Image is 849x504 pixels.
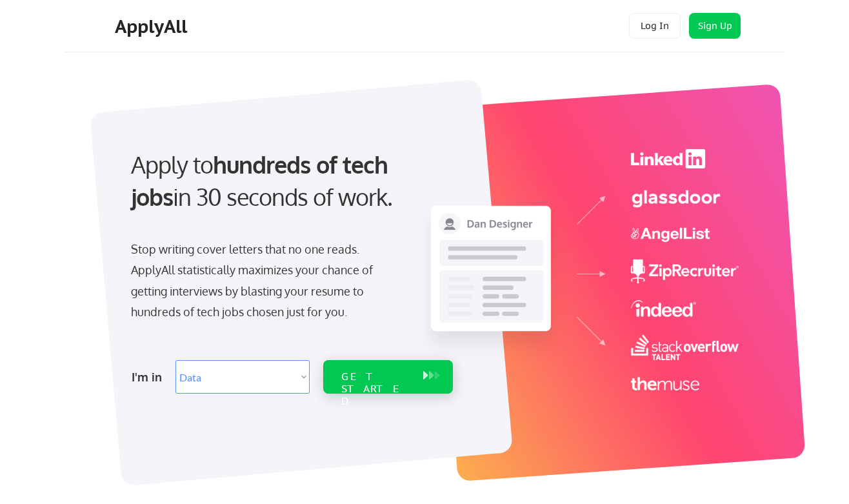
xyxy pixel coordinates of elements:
[115,15,191,37] div: ApplyAll
[131,150,394,211] strong: hundreds of tech jobs
[131,148,448,214] div: Apply to in 30 seconds of work.
[689,13,741,39] button: Sign Up
[131,239,396,323] div: Stop writing cover letters that no one reads. ApplyAll statistically maximizes your chance of get...
[132,367,168,387] div: I'm in
[341,370,410,408] div: GET STARTED
[629,13,681,39] button: Log In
